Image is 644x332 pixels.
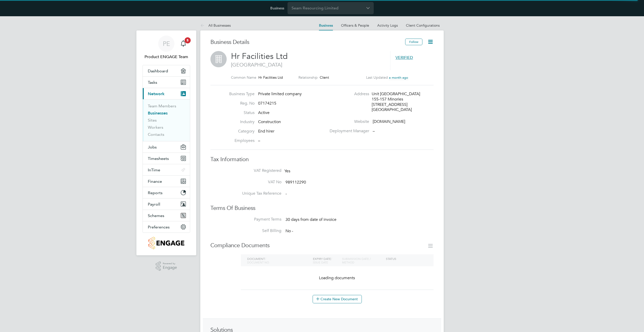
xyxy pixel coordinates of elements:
[373,128,375,134] span: –
[143,187,190,198] button: Reports
[136,30,196,255] nav: Main navigation
[372,107,420,112] div: [GEOGRAPHIC_DATA]
[284,169,290,174] span: Yes
[143,141,190,153] button: Jobs
[396,55,413,60] span: VERIFIED
[313,295,362,303] button: Create New Document
[148,202,160,207] span: Payroll
[148,225,170,229] span: Preferences
[148,125,163,130] a: Workers
[377,23,398,28] a: Activity Logs
[231,75,256,80] label: Common Name
[210,205,434,212] h3: Terms Of Business
[298,75,318,80] label: Relationship
[210,156,434,163] h3: Tax Information
[210,242,434,249] h3: Compliance Documents
[372,91,420,97] div: Unit [GEOGRAPHIC_DATA]
[227,101,255,106] label: Reg. No
[285,217,290,222] span: 30
[227,129,255,134] label: Category
[319,23,333,28] a: Business
[148,69,168,73] span: Dashboard
[327,91,369,97] label: Address
[389,75,408,80] span: a month ago
[143,176,190,187] button: Finance
[231,191,281,196] label: Unique Tax Reference
[148,190,163,195] span: Reports
[148,111,168,115] a: Businesses
[231,228,281,234] label: Self Billing
[142,54,190,60] span: Product ENGAGE Team
[143,153,190,164] button: Timesheets
[148,118,157,123] a: Sites
[291,217,309,222] span: days from
[258,75,283,80] span: Hr Facilities Ltd
[178,36,188,52] a: 5
[143,99,190,141] div: Network
[310,217,336,222] span: date of invoice
[270,6,284,10] label: Business
[320,75,329,80] span: Client
[231,217,281,222] label: Payment Terms
[143,164,190,175] button: InTime
[327,128,369,134] label: Deployment Manager
[285,228,293,234] span: No -
[366,75,388,80] label: Last Updated
[285,180,306,185] span: 989112290
[148,179,162,184] span: Finance
[148,145,157,150] span: Jobs
[148,156,169,161] span: Timesheets
[148,132,164,137] a: Contacts
[227,138,255,143] label: Employees
[227,119,255,125] label: Industry
[156,261,177,271] a: Powered byEngage
[148,168,160,172] span: InTime
[142,36,190,60] a: PEProduct ENGAGE Team
[258,101,276,106] span: 07174215
[143,65,190,76] a: Dashboard
[372,97,420,102] div: 155-157 Minories
[163,40,170,47] span: PE
[143,88,190,99] button: Network
[143,210,190,221] button: Schemes
[372,102,420,107] div: [STREET_ADDRESS]
[231,61,385,68] span: [GEOGRAPHIC_DATA]
[327,119,369,124] label: Website
[258,110,270,115] span: Active
[341,23,369,28] a: Officers & People
[148,104,176,108] a: Team Members
[227,91,255,97] label: Business Type
[406,23,440,28] a: Client Configurations
[142,237,190,249] a: Go to home page
[163,265,177,270] span: Engage
[373,119,405,124] span: [DOMAIN_NAME]
[258,91,302,96] span: Private limited company
[163,261,177,266] span: Powered by
[148,80,157,85] span: Tasks
[210,39,405,46] h3: Business Details
[258,119,281,124] span: Construction
[258,129,274,134] span: End hirer
[285,191,287,196] span: -
[231,51,288,61] span: Hr Facilities Ltd
[185,37,191,43] span: 5
[143,221,190,233] button: Preferences
[231,179,281,185] label: VAT No
[148,213,164,218] span: Schemes
[148,91,165,96] span: Network
[231,168,281,173] label: VAT Registered
[227,110,255,115] label: Status
[200,23,231,28] a: All Businesses
[148,237,184,249] img: weareseam-logo-retina.png
[143,77,190,88] a: Tasks
[258,138,260,143] span: –
[405,39,422,45] button: Follow
[143,198,190,210] button: Payroll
